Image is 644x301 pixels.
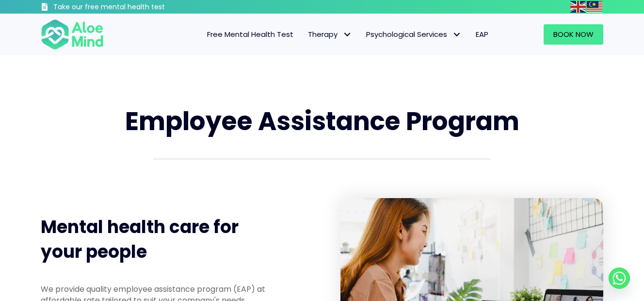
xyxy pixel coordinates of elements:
[41,215,239,264] span: Mental health care for your people
[200,24,301,45] a: Free Mental Health Test
[468,24,496,45] a: EAP
[207,29,293,39] span: Free Mental Health Test
[340,28,354,42] span: Therapy: submenu
[570,1,586,13] img: en
[587,1,602,13] img: ms
[116,24,496,45] nav: Menu
[450,28,464,42] span: Psychological Services: submenu
[359,24,468,45] a: Psychological ServicesPsychological Services: submenu
[476,29,488,39] span: EAP
[41,2,217,14] a: Take our free mental health test
[301,24,359,45] a: TherapyTherapy: submenu
[587,1,603,12] a: Malay
[125,103,519,139] span: Employee Assistance Program
[41,18,104,50] img: Aloe mind Logo
[544,24,603,45] a: Book Now
[308,29,352,39] span: Therapy
[366,29,461,39] span: Psychological Services
[570,1,587,12] a: English
[609,268,630,289] a: Whatsapp
[53,2,217,12] h3: Take our free mental health test
[553,29,594,39] span: Book Now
